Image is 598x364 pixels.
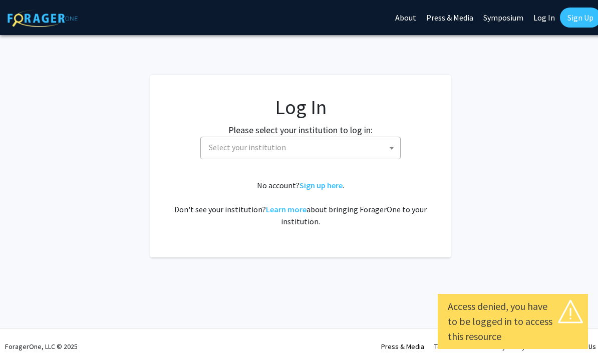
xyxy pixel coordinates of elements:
[266,204,307,214] a: Learn more about bringing ForagerOne to your institution
[170,179,431,227] div: No account? . Don't see your institution? about bringing ForagerOne to your institution.
[228,123,373,137] label: Please select your institution to log in:
[8,10,78,27] img: ForagerOne Logo
[170,95,431,119] h1: Log In
[209,142,286,152] span: Select your institution
[434,342,474,351] a: Terms of Use
[200,137,401,159] span: Select your institution
[448,299,578,344] div: Access denied, you have to be logged in to access this resource
[300,180,343,190] a: Sign up here
[205,137,400,158] span: Select your institution
[5,329,78,364] div: ForagerOne, LLC © 2025
[381,342,424,351] a: Press & Media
